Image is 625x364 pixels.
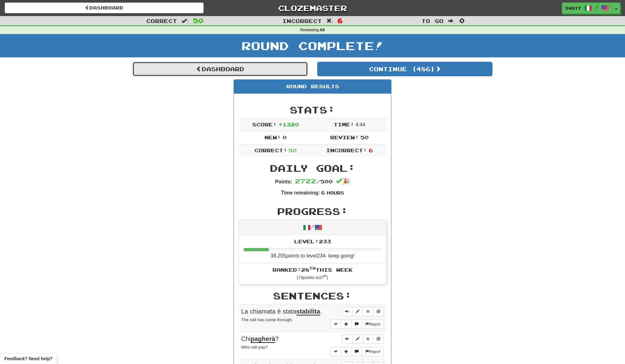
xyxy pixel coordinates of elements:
[289,147,297,153] span: 50
[265,134,281,140] span: New:
[272,267,353,273] span: Ranked: 28 this week
[565,5,581,11] span: svott
[352,307,363,316] button: Edit sentence
[278,121,299,127] span: + 1320
[352,334,363,344] button: Edit sentence
[193,17,204,24] span: 50
[309,266,316,270] sup: th
[146,18,177,24] span: Correct
[595,5,598,9] span: /
[355,122,365,127] span: 4 : 44
[241,317,293,322] small: The call has come through.
[4,355,52,362] span: Open feedback widget
[362,347,384,356] button: Report
[213,3,412,14] a: Clozemaster
[327,190,344,195] small: Hours
[234,80,391,94] div: Round Results
[5,3,204,13] a: Dashboard
[239,206,386,217] h2: Progress:
[459,17,465,24] span: 0
[341,347,352,356] button: Add sentence to collection
[373,307,384,316] button: Toggle ignore
[342,334,353,344] button: Play sentence audio
[341,320,352,329] button: Add sentence to collection
[295,178,333,184] span: / 500
[334,121,354,127] span: Time:
[294,238,331,244] span: Level: 233
[182,18,188,24] span: :
[448,18,455,24] span: :
[133,62,308,76] a: Dashboard
[363,307,373,316] button: Toggle favorite
[326,147,367,153] span: Incorrect:
[330,134,359,140] span: Review:
[330,347,341,356] button: Toggle grammar
[252,121,277,127] span: Score:
[337,17,343,24] span: 6
[330,320,341,329] button: Toggle grammar
[241,308,322,315] span: La chiamata è stata .
[295,177,316,185] span: 2722
[317,62,492,76] button: Continue (486)
[342,334,384,344] div: Sentence controls
[562,3,612,14] a: svott /
[275,179,292,184] strong: Points:
[283,134,287,140] span: 0
[282,18,322,24] span: Incorrect
[373,334,384,344] button: Toggle ignore
[369,147,373,153] span: 6
[254,147,287,153] span: Correct:
[2,39,623,52] h1: Round Complete!
[297,275,328,280] small: ( 74 points to 27 )
[321,189,325,195] span: 6
[362,320,384,329] button: Report
[239,163,386,173] h2: Daily Goal:
[241,335,279,343] span: Chi ?
[239,235,386,263] li: 38.205 points to level 234 - keep going!
[363,334,373,344] button: Toggle favorite
[239,291,386,301] h2: Sentences:
[251,335,275,343] u: pagherà
[360,134,369,140] span: 50
[320,28,325,32] strong: All
[330,320,384,329] div: More sentence controls
[239,105,386,115] h2: Stats:
[239,220,386,235] div: /
[241,345,268,350] small: Who will pay?
[336,178,350,185] span: 🎉
[296,308,320,315] u: stabilita
[342,307,353,316] button: Play sentence audio
[421,18,443,24] span: To go
[330,347,384,356] div: More sentence controls
[342,307,384,316] div: Sentence controls
[324,274,327,278] sup: th
[281,190,320,195] strong: Time remaining:
[326,18,333,24] span: :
